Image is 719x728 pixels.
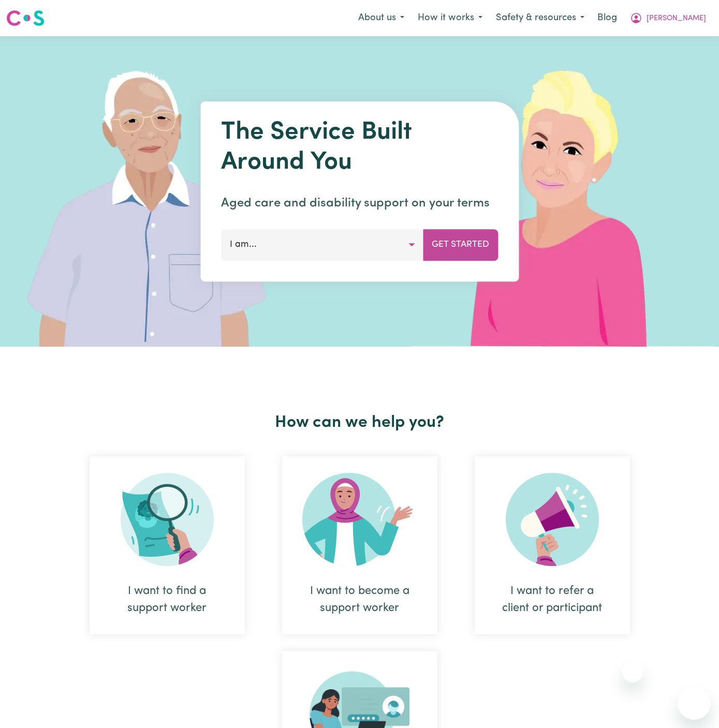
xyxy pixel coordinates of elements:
span: [PERSON_NAME] [647,13,706,24]
div: I want to find a support worker [114,583,220,617]
button: About us [351,7,411,29]
div: I want to become a support worker [282,456,437,634]
div: I want to find a support worker [90,456,245,634]
button: Get Started [423,229,498,260]
div: I want to become a support worker [307,583,413,617]
h1: The Service Built Around You [221,118,498,177]
img: Search [121,473,214,566]
iframe: Button to launch messaging window [678,687,711,720]
img: Careseekers logo [6,9,45,27]
h2: How can we help you? [71,413,649,433]
button: I am... [221,229,423,260]
button: How it works [411,7,489,29]
iframe: Close message [622,662,643,682]
img: Refer [506,473,599,566]
a: Careseekers logo [6,6,45,30]
a: Blog [591,7,623,29]
img: Become Worker [302,473,417,566]
button: Safety & resources [489,7,591,29]
p: Aged care and disability support on your terms [221,194,498,213]
div: I want to refer a client or participant [500,583,605,617]
button: My Account [623,7,713,29]
div: I want to refer a client or participant [475,456,630,634]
